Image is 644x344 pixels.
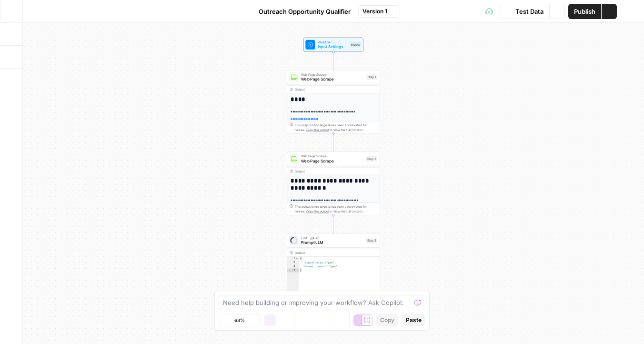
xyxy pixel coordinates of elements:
div: Output [295,251,363,255]
div: Inputs [350,42,361,47]
span: Web Page Scrape [301,158,363,164]
div: Output [295,169,363,173]
div: Step 2 [366,156,377,162]
span: Paste [406,316,422,324]
span: Web Page Scrape [301,72,364,77]
span: Prompt LLM [301,240,363,246]
div: 1 [287,257,299,261]
div: This output is too large & has been abbreviated for review. to view the full content. [295,204,377,213]
div: 2 [287,261,299,264]
span: Web Page Scrape [301,154,363,159]
span: Copy the output [306,210,329,213]
div: Step 1 [366,74,377,80]
span: Test Data [515,7,543,16]
div: Output [295,87,363,92]
span: Copy the output [306,128,329,132]
button: Paste [402,314,425,326]
button: Test Data [501,4,549,19]
div: Step 3 [366,238,377,243]
div: WorkflowInput SettingsInputs [287,38,380,52]
g: Edge from step_1 to step_2 [332,133,334,151]
div: LLM · gpt-4.1Prompt LLMStep 3Output{ "opportunity":"yes", "brand_present":"yes"} [287,233,380,297]
span: Outreach Opportunity Qualifier [259,7,351,16]
span: LLM · gpt-4.1 [301,235,363,240]
span: Publish [574,7,595,16]
span: Workflow [318,40,347,44]
g: Edge from step_2 to step_3 [332,215,334,233]
span: Web Page Scrape [301,76,364,82]
span: Version 1 [362,7,387,16]
span: 63% [234,316,245,324]
button: Outreach Opportunity Qualifier [244,4,356,19]
span: Input Settings [318,44,347,50]
span: Copy [380,316,394,324]
button: Copy [376,314,398,326]
span: Toggle code folding, rows 1 through 4 [295,257,299,261]
button: Version 1 [358,5,400,18]
g: Edge from start to step_1 [332,52,334,70]
button: Publish [568,4,601,19]
div: 3 [287,264,299,268]
div: 4 [287,268,299,272]
div: This output is too large & has been abbreviated for review. to view the full content. [295,122,377,132]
